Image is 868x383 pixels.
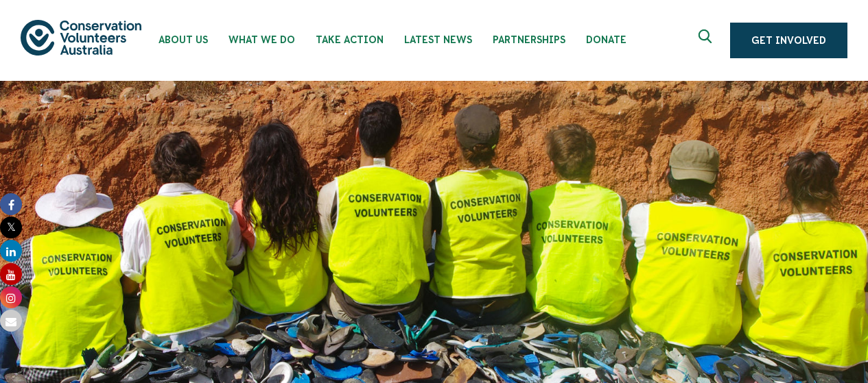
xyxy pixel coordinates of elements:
span: Latest News [404,34,472,45]
a: Get Involved [730,23,847,58]
span: Take Action [316,34,384,45]
span: Expand search box [699,29,716,51]
span: About Us [159,34,208,45]
span: Partnerships [493,34,565,45]
span: What We Do [228,34,295,45]
span: Donate [586,34,626,45]
button: Expand search box Close search box [690,24,723,57]
img: logo.svg [21,20,141,55]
